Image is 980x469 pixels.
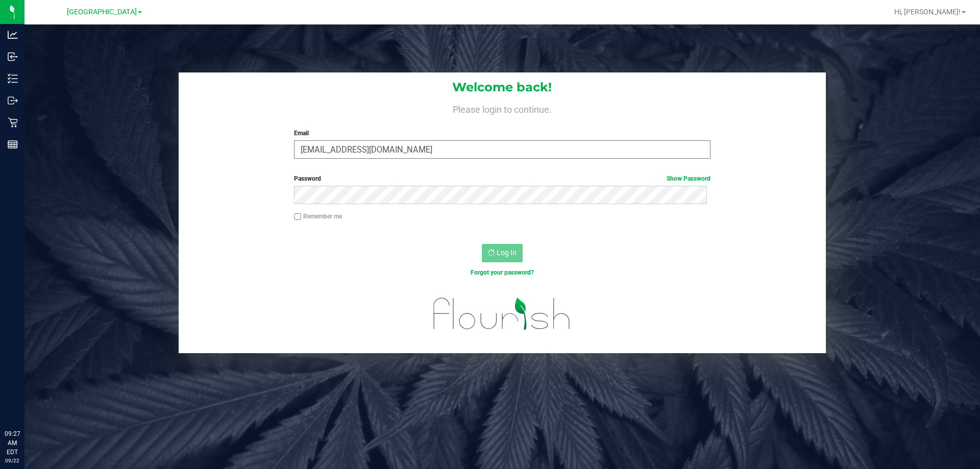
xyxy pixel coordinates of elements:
[8,139,18,150] inline-svg: Reports
[894,8,961,16] span: Hi, [PERSON_NAME]!
[471,269,534,276] a: Forgot your password?
[8,117,18,128] inline-svg: Retail
[294,213,301,220] input: Remember me
[294,212,342,221] label: Remember me
[482,244,523,262] button: Log In
[421,288,583,340] img: flourish_logo.svg
[67,8,137,16] span: [GEOGRAPHIC_DATA]
[179,102,826,114] h4: Please login to continue.
[667,175,710,182] a: Show Password
[497,249,517,257] span: Log In
[294,129,710,138] label: Email
[8,30,18,40] inline-svg: Analytics
[294,175,321,182] span: Password
[5,429,20,457] p: 09:27 AM EDT
[8,73,18,84] inline-svg: Inventory
[8,95,18,106] inline-svg: Outbound
[8,52,18,62] inline-svg: Inbound
[179,81,826,94] h1: Welcome back!
[5,457,20,464] p: 09/22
